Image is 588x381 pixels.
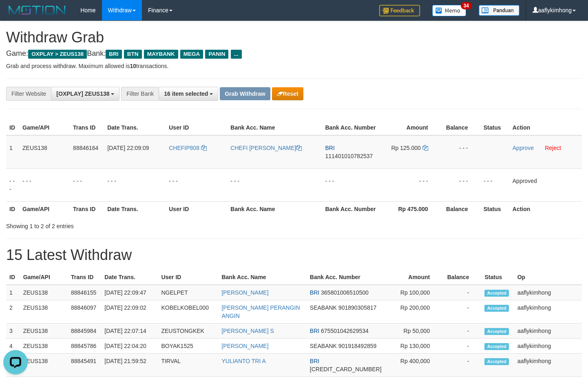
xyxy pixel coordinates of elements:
[480,120,509,135] th: Status
[6,87,51,101] div: Filter Website
[169,145,207,151] a: CHEFIP808
[385,354,442,377] td: Rp 400,000
[51,87,119,101] button: [OXPLAY] ZEUS138
[514,270,582,285] th: Op
[6,50,582,58] h4: Game: Bank:
[385,270,442,285] th: Amount
[158,339,218,354] td: BOYAK1525
[68,300,101,324] td: 88846097
[70,201,104,216] th: Trans ID
[20,285,68,300] td: ZEUS138
[130,63,136,69] strong: 10
[221,343,268,349] a: [PERSON_NAME]
[484,358,509,365] span: Accepted
[68,354,101,377] td: 88845491
[121,87,159,101] div: Filter Bank
[545,145,561,151] a: Reject
[218,270,306,285] th: Bank Acc. Name
[385,339,442,354] td: Rp 130,000
[227,201,322,216] th: Bank Acc. Name
[221,358,265,364] a: YULIANTO TRI A
[422,145,428,151] a: Copy 125000 to clipboard
[101,354,158,377] td: [DATE] 21:59:52
[68,324,101,339] td: 88845984
[158,270,218,285] th: User ID
[101,285,158,300] td: [DATE] 22:09:47
[514,324,582,339] td: aaflykimhong
[68,270,101,285] th: Trans ID
[221,304,300,319] a: [PERSON_NAME] PERANGIN ANGIN
[380,168,440,201] td: - - -
[164,90,208,97] span: 16 item selected
[19,135,70,169] td: ZEUS138
[19,201,70,216] th: Game/API
[104,168,166,201] td: - - -
[231,50,242,59] span: ...
[310,304,337,311] span: SEABANK
[307,270,385,285] th: Bank Acc. Number
[380,201,440,216] th: Rp 475.000
[440,168,480,201] td: - - -
[338,304,376,311] span: Copy 901890305817 to clipboard
[3,3,28,28] button: Open LiveChat chat widget
[104,120,166,135] th: Date Trans.
[6,62,582,70] p: Grab and process withdraw. Maximum allowed is transactions.
[442,300,481,324] td: -
[432,5,466,16] img: Button%20Memo.svg
[442,339,481,354] td: -
[310,289,319,296] span: BRI
[385,285,442,300] td: Rp 100,000
[479,5,519,16] img: panduan.png
[514,300,582,324] td: aaflykimhong
[440,135,480,169] td: - - -
[19,120,70,135] th: Game/API
[484,305,509,312] span: Accepted
[101,270,158,285] th: Date Trans.
[101,300,158,324] td: [DATE] 22:09:02
[205,50,228,59] span: PANIN
[230,145,302,151] a: CHEFI [PERSON_NAME]
[484,290,509,297] span: Accepted
[310,358,319,364] span: BRI
[513,145,534,151] a: Approve
[514,339,582,354] td: aaflykimhong
[166,120,227,135] th: User ID
[166,168,227,201] td: - - -
[28,50,87,59] span: OXPLAY > ZEUS138
[166,201,227,216] th: User ID
[514,354,582,377] td: aaflykimhong
[6,29,582,46] h1: Withdraw Grab
[338,343,376,349] span: Copy 901918492859 to clipboard
[68,339,101,354] td: 88845786
[322,168,380,201] td: - - -
[227,168,322,201] td: - - -
[56,90,109,97] span: [OXPLAY] ZEUS138
[385,300,442,324] td: Rp 200,000
[385,324,442,339] td: Rp 50,000
[180,50,203,59] span: MEGA
[144,50,178,59] span: MAYBANK
[442,285,481,300] td: -
[20,300,68,324] td: ZEUS138
[158,300,218,324] td: KOBELKOBEL000
[440,201,480,216] th: Balance
[310,366,382,372] span: Copy 626801012803537 to clipboard
[159,87,218,101] button: 16 item selected
[380,120,440,135] th: Amount
[379,5,420,16] img: Feedback.jpg
[20,339,68,354] td: ZEUS138
[321,328,369,334] span: Copy 675501042629534 to clipboard
[322,201,380,216] th: Bank Acc. Number
[391,145,420,151] span: Rp 125.000
[325,145,334,151] span: BRI
[158,285,218,300] td: NGELPET
[484,343,509,350] span: Accepted
[322,120,380,135] th: Bank Acc. Number
[20,324,68,339] td: ZEUS138
[480,201,509,216] th: Status
[442,270,481,285] th: Balance
[480,168,509,201] td: - - -
[6,120,19,135] th: ID
[158,354,218,377] td: TIRVAL
[6,4,68,16] img: MOTION_logo.png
